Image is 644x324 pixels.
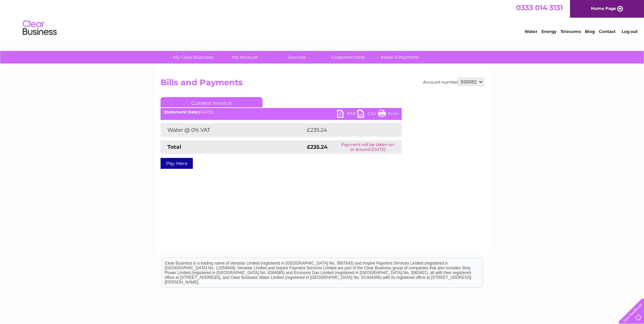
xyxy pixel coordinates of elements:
td: Water @ 0% VAT [161,123,305,137]
a: Customer Help [320,51,376,64]
a: Log out [622,29,638,34]
b: Statement Date: [164,109,199,114]
a: Make A Payment [372,51,428,64]
a: 0333 014 3131 [516,3,563,12]
a: Services [269,51,325,64]
td: Payment will be taken on or around [DATE] [334,140,402,154]
strong: Total [167,144,181,150]
a: Pay Here [161,158,193,169]
h2: Bills and Payments [161,78,484,91]
a: Print [378,110,398,120]
td: £235.24 [305,123,389,137]
strong: £235.24 [307,144,328,150]
a: PDF [337,110,357,120]
a: Blog [585,29,595,34]
a: Contact [599,29,615,34]
a: Water [525,29,537,34]
a: CSV [357,110,378,120]
div: [DATE] [161,110,402,114]
a: My Clear Business [165,51,221,64]
div: Clear Business is a trading name of Verastar Limited (registered in [GEOGRAPHIC_DATA] No. 3667643... [162,4,483,33]
a: Energy [541,29,556,34]
a: Current Invoice [161,97,262,107]
img: logo.png [22,18,57,38]
a: My Account [217,51,273,64]
a: Telecoms [560,29,581,34]
div: Account number [423,78,484,86]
